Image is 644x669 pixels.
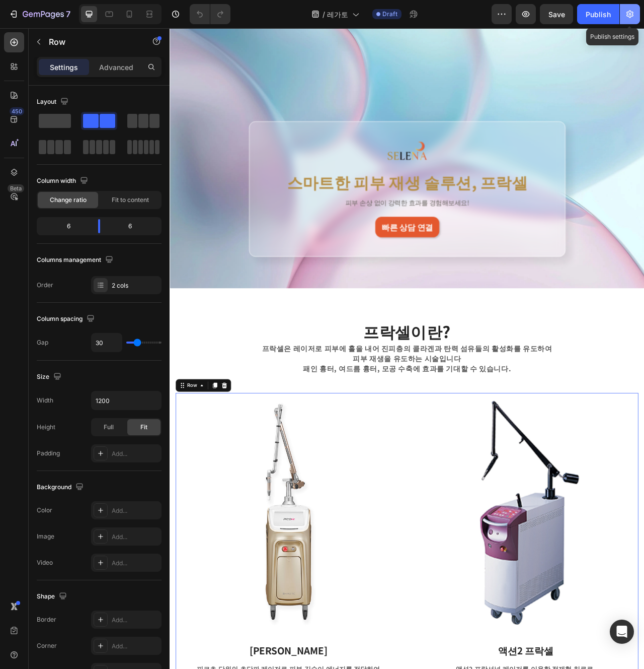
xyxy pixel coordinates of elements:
[66,8,70,20] p: 7
[37,396,53,405] div: Width
[8,371,596,399] h2: 프락셀이란?
[37,253,115,267] div: Columns management
[37,615,56,624] div: Border
[610,620,634,644] div: Open Intercom Messenger
[112,532,159,542] div: Add...
[37,174,90,188] div: Column width
[92,333,122,352] input: Auto
[37,281,53,290] div: Order
[327,9,348,20] span: 레가토
[112,506,159,515] div: Add...
[112,642,159,651] div: Add...
[261,240,343,266] button: <p>빠른 상담 연결</p>
[37,558,53,567] div: Video
[4,4,75,24] button: 7
[49,36,134,48] p: Row
[37,506,52,515] div: Color
[126,217,477,227] p: 피부 손상 없이 강력한 효과를 경험해보세요!
[37,481,86,494] div: Background
[59,400,545,439] p: 프락셀은 레이저로 피부에 홀을 내어 진피층의 콜라겐과 탄력 섬유들의 활성화를 유도하여 피부 재생을 유도하는 시술입니다 패인 흉터, 여드름 흉터, 모공 수축에 효과를 기대할 수...
[37,370,63,384] div: Size
[548,10,565,19] span: Save
[37,338,48,347] div: Gap
[540,4,573,24] button: Save
[190,4,230,24] div: Undo/Redo
[37,641,57,650] div: Corner
[112,281,159,290] div: 2 cols
[112,616,159,625] div: Add...
[125,181,478,210] h2: 스마트한 피부 재생 솔루션, 프락셀
[140,423,147,432] span: Fit
[8,184,24,192] div: Beta
[37,532,54,541] div: Image
[37,449,60,458] div: Padding
[382,10,397,19] span: Draft
[112,559,159,568] div: Add...
[50,62,78,73] p: Settings
[323,9,325,20] span: /
[37,590,69,604] div: Shape
[112,449,159,458] div: Add...
[20,450,37,459] div: Row
[39,219,90,233] div: 6
[586,9,611,20] div: Publish
[104,423,114,432] span: Full
[37,95,70,109] div: Layout
[92,391,161,410] input: Auto
[263,143,341,169] img: 2025-08-11___1.24.54-removebg-preview.png
[269,245,335,260] p: 빠른 상담 연결
[37,423,55,432] div: Height
[112,195,149,205] span: Fit to content
[50,195,87,205] span: Change ratio
[10,107,24,115] div: 450
[577,4,619,24] button: Publish
[108,219,159,233] div: 6
[99,62,133,73] p: Advanced
[37,312,97,326] div: Column spacing
[170,28,644,669] iframe: Design area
